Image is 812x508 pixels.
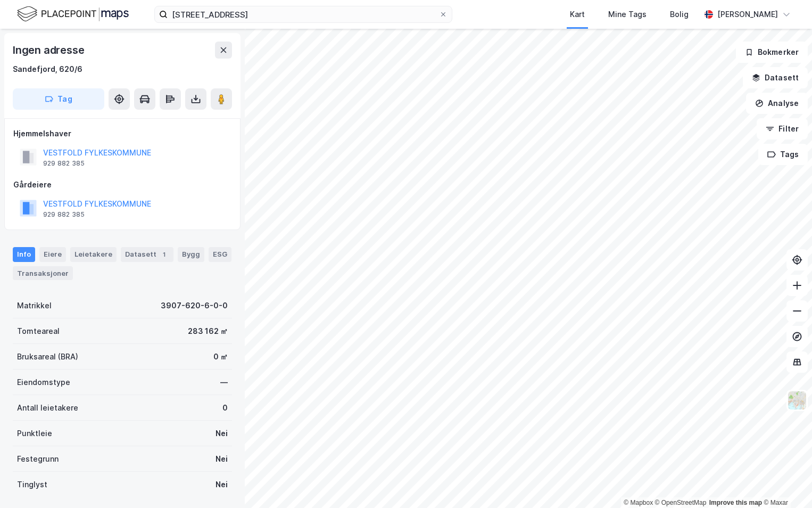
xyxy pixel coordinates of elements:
[655,499,707,506] a: OpenStreetMap
[13,42,86,59] div: Ingen adresse
[743,67,808,88] button: Datasett
[17,376,70,389] div: Eiendomstype
[39,247,66,262] div: Eiere
[216,427,228,440] div: Nei
[17,299,52,312] div: Matrikkel
[709,499,762,506] a: Improve this map
[13,127,231,140] div: Hjemmelshaver
[70,247,117,262] div: Leietakere
[746,93,808,114] button: Analyse
[222,402,228,414] div: 0
[17,427,52,440] div: Punktleie
[43,210,85,219] div: 929 882 385
[759,457,812,508] iframe: Chat Widget
[13,88,104,110] button: Tag
[161,299,228,312] div: 3907-620-6-0-0
[17,402,78,414] div: Antall leietakere
[608,8,647,21] div: Mine Tags
[570,8,585,21] div: Kart
[17,478,47,491] div: Tinglyst
[159,249,169,260] div: 1
[13,63,82,76] div: Sandefjord, 620/6
[736,42,808,63] button: Bokmerker
[220,376,228,389] div: —
[17,5,129,23] img: logo.f888ab2527a4732fd821a326f86c7f29.svg
[168,6,439,22] input: Søk på adresse, matrikkel, gårdeiere, leietakere eller personer
[787,390,807,411] img: Z
[216,478,228,491] div: Nei
[17,325,60,338] div: Tomteareal
[624,499,653,506] a: Mapbox
[13,178,231,191] div: Gårdeiere
[717,8,778,21] div: [PERSON_NAME]
[17,453,59,465] div: Festegrunn
[13,266,73,280] div: Transaksjoner
[13,247,35,262] div: Info
[209,247,231,262] div: ESG
[757,118,808,140] button: Filter
[188,325,228,338] div: 283 162 ㎡
[178,247,204,262] div: Bygg
[670,8,689,21] div: Bolig
[43,159,85,168] div: 929 882 385
[213,350,228,363] div: 0 ㎡
[759,457,812,508] div: Kontrollprogram for chat
[121,247,173,262] div: Datasett
[758,144,808,165] button: Tags
[216,453,228,465] div: Nei
[17,350,78,363] div: Bruksareal (BRA)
